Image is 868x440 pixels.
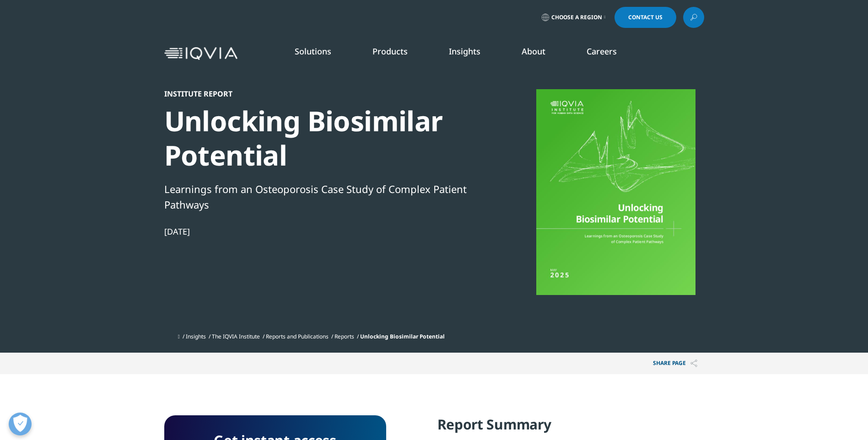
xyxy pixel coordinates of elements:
span: Contact Us [628,15,663,20]
span: Unlocking Biosimilar Potential [360,333,445,340]
a: Careers [587,46,617,57]
button: Share PAGEShare PAGE [646,353,704,374]
a: About [522,46,545,57]
div: [DATE] [164,226,478,237]
img: IQVIA Healthcare Information Technology and Pharma Clinical Research Company [164,47,237,60]
p: Share PAGE [646,353,704,374]
img: Share PAGE [690,360,697,367]
div: Unlocking Biosimilar Potential [164,104,478,172]
button: Open Preferences [9,413,32,435]
div: Learnings from an Osteoporosis Case Study of Complex Patient Pathways [164,181,478,212]
a: Insights [186,333,206,340]
nav: Primary [241,32,704,75]
a: Reports [334,333,354,340]
span: Choose a Region [551,14,602,21]
a: Solutions [295,46,331,57]
a: Insights [449,46,480,57]
a: Reports and Publications [266,333,329,340]
a: Contact Us [615,7,676,28]
a: The IQVIA Institute [212,333,260,340]
a: Products [372,46,408,57]
div: Institute Report [164,89,478,98]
